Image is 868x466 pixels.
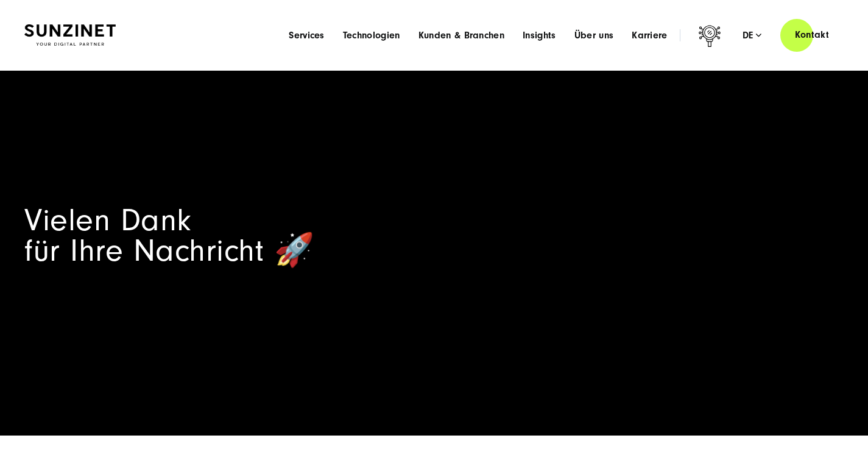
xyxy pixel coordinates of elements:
[743,29,762,41] div: de
[418,29,504,41] a: Kunden & Branchen
[574,29,614,41] a: Über uns
[780,18,844,52] a: Kontakt
[632,29,668,41] a: Karriere
[24,205,844,267] h1: Vielen Dank für Ihre Nachricht 🚀
[289,29,325,41] a: Services
[343,29,400,41] a: Technologien
[24,24,116,46] img: SUNZINET Full Service Digital Agentur
[523,29,556,41] a: Insights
